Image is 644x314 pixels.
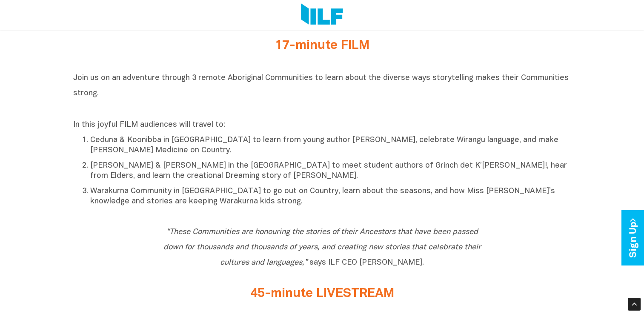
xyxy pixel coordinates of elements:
i: “These Communities are honouring the stories of their Ancestors that have been passed down for th... [163,228,481,266]
p: [PERSON_NAME] & [PERSON_NAME] in the [GEOGRAPHIC_DATA] to meet student authors of Grinch det K’[P... [90,161,571,181]
img: Logo [301,3,343,26]
p: Ceduna & Koonibba in [GEOGRAPHIC_DATA] to learn from young author [PERSON_NAME], celebrate Wirang... [90,135,571,156]
div: Scroll Back to Top [628,298,641,311]
span: Join us on an adventure through 3 remote Aboriginal Communities to learn about the diverse ways s... [73,74,569,97]
h2: 45-minute LIVESTREAM [163,287,482,301]
p: In this joyful FILM audiences will travel to: [73,120,571,130]
h2: 17-minute FILM [163,39,482,53]
p: Warakurna Community in [GEOGRAPHIC_DATA] to go out on Country, learn about the seasons, and how M... [90,186,571,207]
span: says ILF CEO [PERSON_NAME]. [163,228,481,266]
